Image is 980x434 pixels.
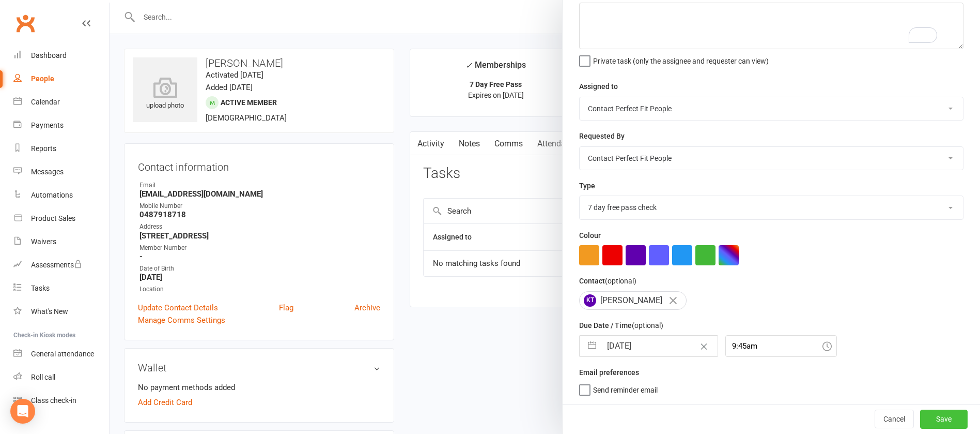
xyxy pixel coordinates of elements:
div: General attendance [31,350,94,358]
div: What's New [31,307,68,316]
a: Automations [13,184,109,207]
div: Reports [31,144,56,153]
a: Product Sales [13,207,109,230]
a: Calendar [13,91,109,114]
a: Messages [13,160,109,184]
span: Private task (only the assignee and requester can view) [593,53,769,65]
button: Save [920,410,968,428]
label: Assigned to [579,81,618,92]
label: Email preferences [579,367,639,378]
div: Calendar [31,98,60,106]
div: Class check-in [31,396,76,405]
small: (optional) [632,321,663,330]
label: Due Date / Time [579,320,663,331]
a: Tasks [13,277,109,300]
div: Payments [31,121,64,129]
div: Tasks [31,284,50,292]
div: Open Intercom Messenger [10,399,35,424]
a: People [13,67,109,91]
div: People [31,74,54,83]
div: Automations [31,191,73,199]
a: What's New [13,300,109,323]
a: Assessments [13,253,109,277]
div: Waivers [31,237,56,246]
label: Contact [579,275,636,287]
a: Waivers [13,230,109,253]
small: (optional) [605,277,636,285]
div: Assessments [31,261,82,269]
div: Roll call [31,373,55,381]
a: Dashboard [13,44,109,67]
button: Clear Date [695,336,713,356]
a: Payments [13,114,109,137]
label: Type [579,180,595,191]
span: KT [584,294,596,307]
label: Requested By [579,130,625,142]
div: Messages [31,168,64,176]
label: Colour [579,230,601,241]
span: Send reminder email [593,382,658,394]
div: Dashboard [31,51,67,59]
a: Class kiosk mode [13,389,109,412]
a: Reports [13,137,109,160]
a: General attendance kiosk mode [13,342,109,366]
div: [PERSON_NAME] [579,291,687,310]
button: Cancel [875,410,914,428]
a: Clubworx [12,10,38,36]
a: Roll call [13,366,109,389]
textarea: To enrich screen reader interactions, please activate Accessibility in Grammarly extension settings [579,3,963,49]
div: Product Sales [31,214,75,222]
